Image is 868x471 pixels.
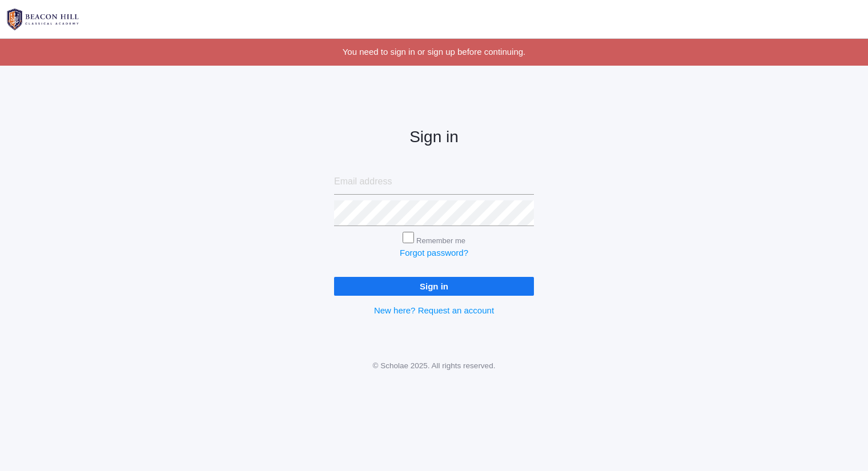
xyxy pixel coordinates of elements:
h2: Sign in [334,128,534,146]
input: Sign in [334,277,534,296]
a: New here? Request an account [374,305,494,315]
label: Remember me [416,236,465,245]
input: Email address [334,169,534,195]
a: Forgot password? [400,248,468,257]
